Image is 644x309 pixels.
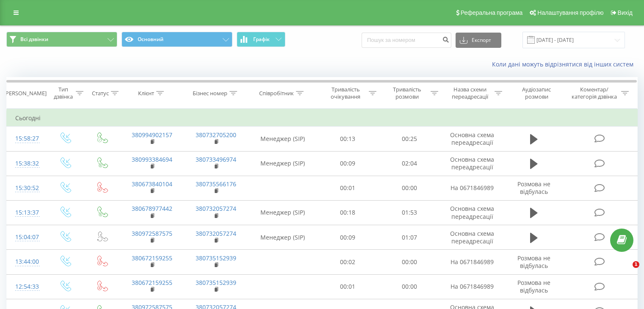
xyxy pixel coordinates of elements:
[615,261,636,281] iframe: Intercom live chat
[193,90,227,97] div: Бізнес номер
[517,180,550,196] span: Розмова не відбулась
[196,229,236,237] a: 380732057274
[7,110,638,127] td: Сьогодні
[379,250,440,274] td: 00:00
[15,204,38,221] div: 15:13:37
[248,127,317,151] td: Менеджер (SIP)
[317,225,379,250] td: 00:09
[456,33,501,48] button: Експорт
[132,279,172,287] a: 380672159255
[440,151,504,176] td: Основна схема переадресації
[132,131,172,139] a: 380994902157
[6,32,117,47] button: Всі дзвінки
[386,86,428,100] div: Тривалість розмови
[20,36,48,43] span: Всі дзвінки
[379,151,440,176] td: 02:04
[132,155,172,163] a: 380993384694
[253,36,270,42] span: Графік
[248,151,317,176] td: Менеджер (SIP)
[122,32,232,47] button: Основний
[53,86,73,100] div: Тип дзвінка
[248,225,317,250] td: Менеджер (SIP)
[15,279,38,295] div: 12:54:33
[138,90,154,97] div: Клієнт
[248,200,317,225] td: Менеджер (SIP)
[132,204,172,212] a: 380678977442
[132,180,172,188] a: 380673840104
[4,90,47,97] div: [PERSON_NAME]
[325,86,367,100] div: Тривалість очікування
[92,90,109,97] div: Статус
[15,254,38,270] div: 13:44:00
[362,33,451,48] input: Пошук за номером
[196,131,236,139] a: 380732705200
[317,127,379,151] td: 00:13
[132,254,172,262] a: 380672159255
[196,204,236,212] a: 380732057274
[132,229,172,237] a: 380972587575
[15,180,38,196] div: 15:30:52
[379,176,440,200] td: 00:00
[317,250,379,274] td: 00:02
[440,274,504,299] td: На 0671846989
[440,127,504,151] td: Основна схема переадресації
[517,279,550,294] span: Розмова не відбулась
[15,155,38,172] div: 15:38:32
[317,200,379,225] td: 00:18
[196,155,236,163] a: 380733496974
[237,32,285,47] button: Графік
[440,225,504,250] td: Основна схема переадресації
[448,86,492,100] div: Назва схеми переадресації
[317,274,379,299] td: 00:01
[379,127,440,151] td: 00:25
[317,176,379,200] td: 00:01
[15,130,38,147] div: 15:58:27
[379,274,440,299] td: 00:00
[440,200,504,225] td: Основна схема переадресації
[461,9,523,16] span: Реферальна програма
[440,250,504,274] td: На 0671846989
[537,9,603,16] span: Налаштування профілю
[618,9,633,16] span: Вихід
[15,229,38,246] div: 15:04:07
[633,261,639,268] span: 1
[512,86,561,100] div: Аудіозапис розмови
[492,60,638,68] a: Коли дані можуть відрізнятися вiд інших систем
[517,254,550,270] span: Розмова не відбулась
[196,279,236,287] a: 380735152939
[259,90,294,97] div: Співробітник
[440,176,504,200] td: На 0671846989
[379,200,440,225] td: 01:53
[379,225,440,250] td: 01:07
[569,86,619,100] div: Коментар/категорія дзвінка
[317,151,379,176] td: 00:09
[196,254,236,262] a: 380735152939
[196,180,236,188] a: 380735566176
